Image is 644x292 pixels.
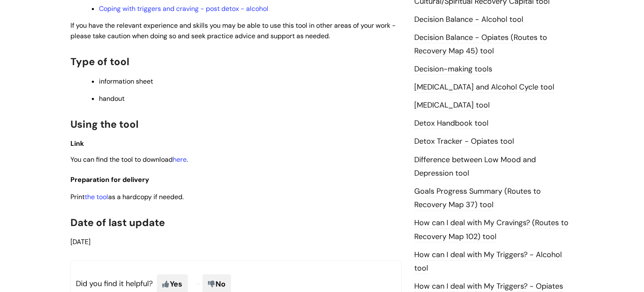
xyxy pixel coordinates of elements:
[70,139,84,148] span: Link
[70,192,184,201] span: Print as a hardcopy if needed.
[414,118,488,129] a: Detox Handbook tool
[414,250,562,274] a: How can I deal with My Triggers? - Alcohol tool
[99,94,125,103] span: handout
[70,155,188,164] span: You can find the tool to download .
[414,32,547,57] a: Decision Balance - Opiates (Routes to Recovery Map 45) tool
[70,55,129,68] span: Type of tool
[85,192,108,201] a: the tool
[414,136,514,147] a: Detox Tracker - Opiates tool
[414,100,490,111] a: [MEDICAL_DATA] tool
[70,216,165,229] span: Date of last update
[414,14,523,25] a: Decision Balance - Alcohol tool
[414,64,492,75] a: Decision-making tools
[99,4,268,13] a: Coping with triggers and craving - post detox - alcohol
[70,21,396,40] span: If you have the relevant experience and skills you may be able to use this tool in other areas of...
[70,237,91,246] span: [DATE]
[70,118,138,131] span: Using the tool
[414,155,536,179] a: Difference between Low Mood and Depression tool
[414,218,569,242] a: How can I deal with My Cravings? (Routes to Recovery Map 102) tool
[70,175,149,184] span: Preparation for delivery
[414,82,554,93] a: [MEDICAL_DATA] and Alcohol Cycle tool
[414,186,541,210] a: Goals Progress Summary (Routes to Recovery Map 37) tool
[173,155,187,164] a: here
[99,77,153,86] span: information sheet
